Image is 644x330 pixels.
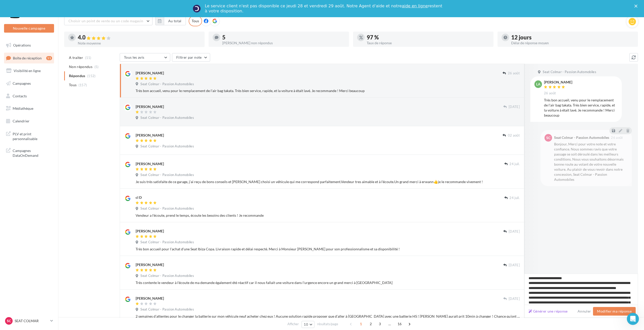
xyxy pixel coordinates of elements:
span: Seat Colmar - Passion Automobiles [140,274,194,278]
button: Filtrer par note [172,53,210,62]
button: Nouvelle campagne [4,24,54,33]
span: Seat Colmar - Passion Automobiles [140,240,194,245]
span: (5) [94,65,99,69]
div: Je suis très satisfaite de ce garage, j'ai reçu de bons conseils et [PERSON_NAME] choisi un véhic... [136,179,520,184]
div: 4.0 [78,35,201,40]
span: Seat Colmar - Passion Automobiles [140,307,194,312]
div: 11 [46,56,52,60]
button: Annuler [576,308,593,314]
div: cl D [136,195,142,200]
span: Calendrier [13,119,30,123]
span: PLV et print personnalisable [13,130,52,141]
button: Au total [155,17,186,25]
span: résultats/page [317,322,338,326]
span: Afficher [287,322,299,326]
button: Tous les avis [120,53,170,62]
button: Générer une réponse [527,308,570,314]
button: Modifier ma réponse [593,307,636,316]
span: 26 août [611,136,623,139]
span: 10 [304,322,308,326]
span: [DATE] [509,229,520,234]
span: A traiter [69,55,83,60]
span: Non répondus [69,64,92,69]
span: Tous [69,82,77,87]
button: Choisir un point de vente ou un code magasin [64,17,153,25]
span: SC [7,318,11,323]
div: Seat Colmar - Passion Automobiles [554,136,609,139]
a: Campagnes DataOnDemand [3,145,55,160]
div: [PERSON_NAME] non répondus [222,41,345,45]
span: Médiathèque [13,106,33,111]
span: 24 juil. [509,162,520,166]
span: ... [386,320,394,328]
div: Tous [189,16,202,26]
a: SC SEAT COLMAR [4,316,54,326]
div: Vendeur a l'écoute, prend le temps, écoute les besoins des clients ! Je recommande [136,213,520,218]
div: [PERSON_NAME] [544,80,572,84]
span: Seat Colmar - Passion Automobiles [140,206,194,211]
div: [PERSON_NAME] [136,229,164,234]
div: 2 semaines d’attentes pour le changer la batterie sur mon véhicule neuf acheter chez eux ! Aucune... [136,314,520,319]
div: 12 jours [511,35,634,40]
button: 10 [302,321,314,328]
div: [PERSON_NAME] [136,296,164,301]
div: Fermer [634,5,639,8]
div: Très bon accueil, venu pour le remplacement de l'air bag takata. Très bien service, rapide, et la... [136,88,520,93]
span: Choisir un point de vente ou un code magasin [68,19,143,23]
div: Très contente le vendeur à l'écoute de ma demande également été réactif car il nous fallait une v... [136,280,520,285]
a: PLV et print personnalisable [3,128,55,143]
a: Visibilité en ligne [3,65,55,76]
div: [PERSON_NAME] [136,161,164,166]
a: Médiathèque [3,103,55,114]
span: 26 août [544,91,556,96]
span: [DATE] [509,105,520,109]
span: 3 [376,320,384,328]
div: Le service client n'est pas disponible ce jeudi 28 et vendredi 29 août. Notre Agent d'aide et not... [205,4,443,14]
div: [PERSON_NAME] [136,262,164,267]
a: aide en ligne [402,4,428,8]
span: Seat Colmar - Passion Automobiles [140,173,194,177]
span: 02 août [508,133,520,138]
div: Très bon accueil pour l'achat d'une Seat Ibiza Copa. Livraison rapide et délai respecté. Merci à ... [136,247,520,252]
div: Très bon accueil, venu pour le remplacement de l'air bag takata. Très bien service, rapide, et la... [544,98,618,118]
button: Au total [164,17,186,25]
p: SEAT COLMAR [15,318,48,323]
span: Contacts [13,94,27,98]
span: 24 juil. [509,196,520,200]
a: Boîte de réception11 [3,53,55,63]
span: [DATE] [509,263,520,268]
span: la [536,82,540,87]
span: Tous les avis [124,55,144,59]
a: Campagnes [3,78,55,89]
span: SC [546,135,551,140]
span: Seat Colmar - Passion Automobiles [140,116,194,120]
span: Visibilité en ligne [14,69,41,73]
div: [PERSON_NAME] [136,104,164,109]
a: Opérations [3,40,55,51]
div: [PERSON_NAME] [136,71,164,76]
span: 2 [367,320,375,328]
span: (11) [85,56,91,60]
span: (157) [79,83,87,87]
div: Taux de réponse [367,41,489,45]
span: Campagnes [13,81,31,85]
span: Seat Colmar - Passion Automobiles [140,144,194,149]
div: Bonjour, Merci pour votre note et votre confiance. Nous sommes ravis que votre passage se soit dé... [554,142,628,182]
div: Délai de réponse moyen [511,41,634,45]
div: 5 [222,35,345,40]
span: 26 août [508,71,520,76]
iframe: Intercom live chat [627,313,639,325]
span: 1 [357,320,365,328]
span: Seat Colmar - Passion Automobiles [140,82,194,86]
img: Profile image for Service-Client [193,5,201,13]
span: [DATE] [509,297,520,301]
span: Campagnes DataOnDemand [13,147,52,158]
a: Contacts [3,91,55,101]
span: Opérations [13,43,31,47]
div: Note moyenne [78,41,201,45]
span: Boîte de réception [13,56,42,60]
div: 97 % [367,35,489,40]
span: 16 [395,320,404,328]
div: [PERSON_NAME] [136,133,164,138]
